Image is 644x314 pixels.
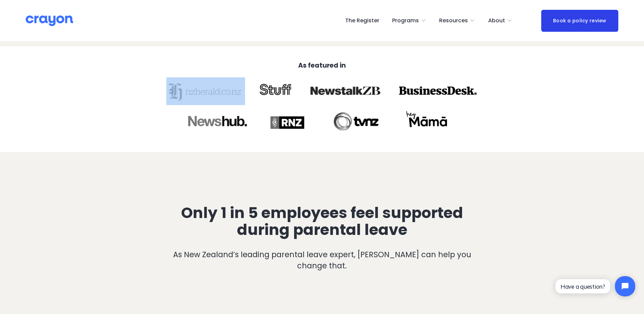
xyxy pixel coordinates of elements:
[181,202,467,240] span: Only 1 in 5 employees feel supported during parental leave
[345,15,379,26] a: The Register
[298,61,346,70] strong: As featured in
[439,16,468,26] span: Resources
[392,16,419,26] span: Programs
[541,10,618,32] a: Book a policy review
[26,15,73,27] img: Crayon
[392,15,426,26] a: folder dropdown
[161,249,483,272] p: As New Zealand’s leading parental leave expert, [PERSON_NAME] can help you change that.
[439,15,475,26] a: folder dropdown
[488,15,512,26] a: folder dropdown
[488,16,505,26] span: About
[550,270,641,302] iframe: Tidio Chat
